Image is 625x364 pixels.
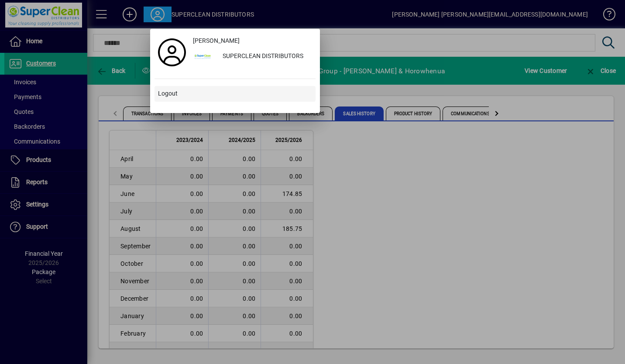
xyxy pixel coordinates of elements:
a: Profile [155,45,189,60]
div: SUPERCLEAN DISTRIBUTORS [216,49,316,65]
button: Logout [155,86,316,102]
a: [PERSON_NAME] [189,33,316,49]
button: SUPERCLEAN DISTRIBUTORS [189,49,316,65]
span: [PERSON_NAME] [193,36,240,45]
span: Logout [158,89,178,98]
